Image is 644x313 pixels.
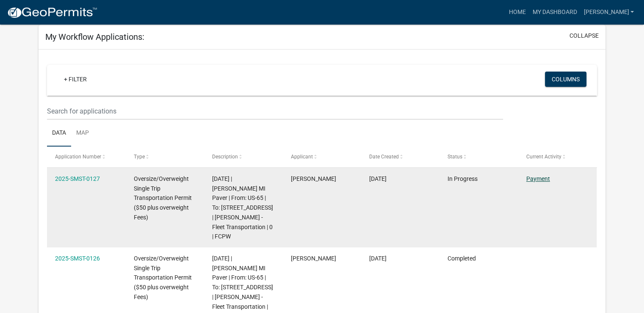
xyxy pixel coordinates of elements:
[361,147,439,167] datatable-header-cell: Date Created
[134,255,192,300] span: Oversize/Overweight Single Trip Transportation Permit ($50 plus overweight Fees)
[57,72,94,87] a: + Filter
[448,255,476,262] span: Completed
[580,4,637,20] a: [PERSON_NAME]
[369,175,387,182] span: 08/15/2025
[518,147,597,167] datatable-header-cell: Current Activity
[212,154,238,160] span: Description
[47,102,503,120] input: Search for applications
[45,32,144,42] h5: My Workflow Applications:
[291,255,336,262] span: Tom
[529,4,580,20] a: My Dashboard
[369,154,399,160] span: Date Created
[569,31,599,40] button: collapse
[448,175,478,182] span: In Progress
[47,147,125,167] datatable-header-cell: Application Number
[526,154,561,160] span: Current Activity
[526,175,550,182] a: Payment
[545,72,586,87] button: Columns
[55,175,100,182] a: 2025-SMST-0127
[134,175,192,221] span: Oversize/Overweight Single Trip Transportation Permit ($50 plus overweight Fees)
[291,175,336,182] span: Tom
[282,147,361,167] datatable-header-cell: Applicant
[448,154,462,160] span: Status
[55,154,101,160] span: Application Number
[71,120,94,147] a: Map
[55,255,100,262] a: 2025-SMST-0126
[212,175,273,240] span: 08/18/2025 | Bergkamp MI Paver | From: US-65 | To: 79778 County Rd. 84, Glenville | Tom - Fleet T...
[125,147,204,167] datatable-header-cell: Type
[204,147,282,167] datatable-header-cell: Description
[47,120,71,147] a: Data
[291,154,313,160] span: Applicant
[439,147,518,167] datatable-header-cell: Status
[134,154,145,160] span: Type
[369,255,387,262] span: 08/15/2025
[505,4,529,20] a: Home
